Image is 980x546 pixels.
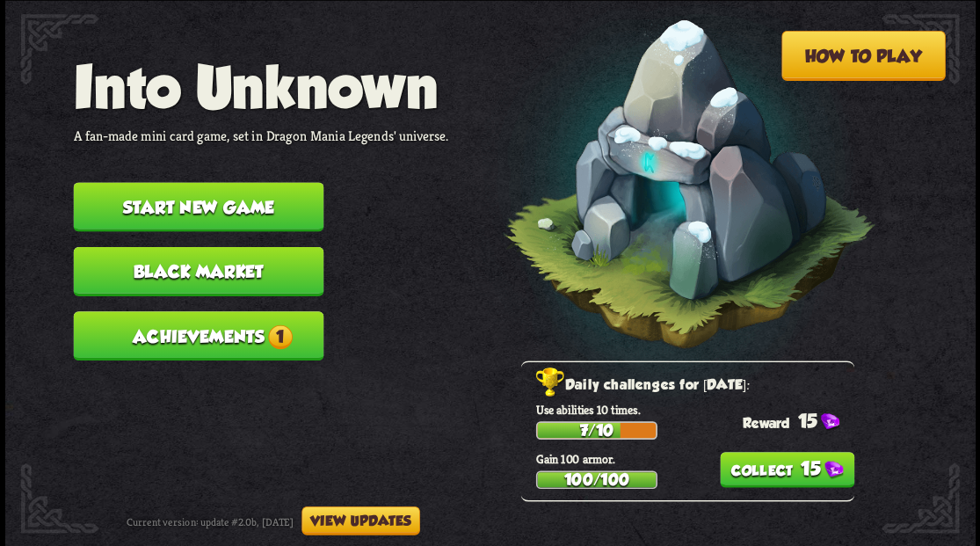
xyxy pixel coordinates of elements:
p: Gain 100 armor. [535,450,853,466]
img: Golden_Trophy_Icon.png [535,367,564,397]
button: Black Market [73,246,323,295]
button: How to play [780,31,945,81]
div: 7/10 [537,422,656,437]
h1: Into Unknown [73,53,448,119]
button: View updates [301,506,420,535]
p: A fan-made mini card game, set in Dragon Mania Legends' universe. [73,127,448,144]
h2: Daily challenges for [DATE]: [535,373,853,397]
div: 15 [743,409,854,431]
button: Start new game [73,182,323,231]
button: 15 [719,452,853,488]
div: Current version: update #2.0b, [DATE] [127,506,420,535]
span: 1 [267,324,292,349]
button: Achievements1 [73,311,323,360]
p: Use abilities 10 times. [535,401,853,417]
div: 100/100 [537,471,656,486]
